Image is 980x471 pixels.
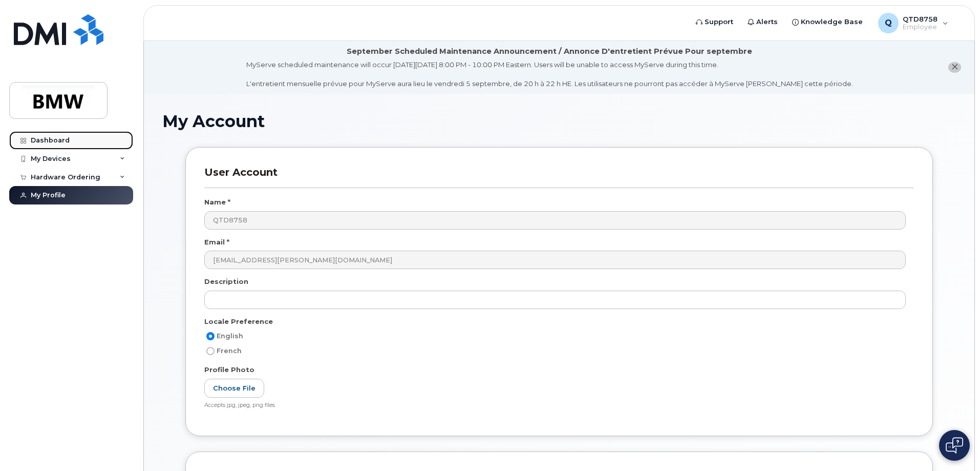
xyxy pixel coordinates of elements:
label: Email * [204,237,229,247]
div: MyServe scheduled maintenance will occur [DATE][DATE] 8:00 PM - 10:00 PM Eastern. Users will be u... [246,60,853,89]
span: French [217,347,242,355]
input: English [206,332,215,340]
label: Choose File [204,379,264,398]
div: Accepts jpg, jpeg, png files [204,402,906,409]
span: English [217,332,243,340]
label: Locale Preference [204,317,273,326]
h3: User Account [204,166,914,188]
label: Description [204,277,248,286]
h1: My Account [162,112,956,130]
button: close notification [948,62,961,73]
input: French [206,347,215,355]
div: September Scheduled Maintenance Announcement / Annonce D'entretient Prévue Pour septembre [347,46,752,57]
img: Open chat [946,437,963,454]
label: Profile Photo [204,365,254,375]
label: Name * [204,197,230,207]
